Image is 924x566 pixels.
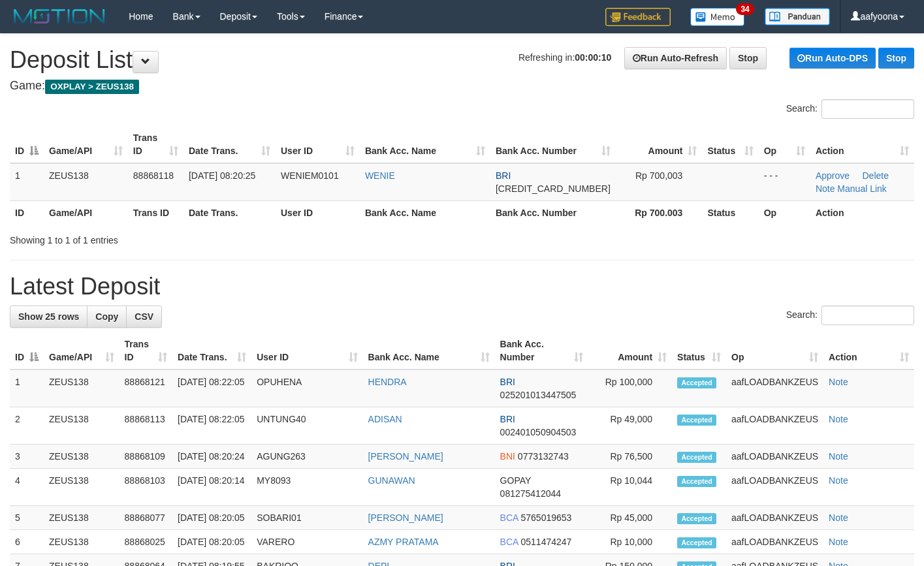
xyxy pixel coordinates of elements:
[789,48,876,69] a: Run Auto-DPS
[500,414,515,424] span: BRI
[500,512,518,523] span: BCA
[495,332,588,369] th: Bank Acc. Number: activate to sort column ascending
[588,469,672,506] td: Rp 10,044
[518,52,611,63] span: Refreshing in:
[189,170,255,181] span: [DATE] 08:20:25
[172,332,251,369] th: Date Trans.: activate to sort column ascending
[44,163,128,201] td: ZEUS138
[281,170,339,181] span: WENIEM0101
[521,537,572,547] span: Copy 0511474247 to clipboard
[677,476,716,487] span: Accepted
[368,512,443,523] a: [PERSON_NAME]
[368,537,439,547] a: AZMY PRATAMA
[128,126,183,163] th: Trans ID: activate to sort column ascending
[10,80,914,93] h4: Game:
[726,530,823,554] td: aafLOADBANKZEUS
[588,506,672,530] td: Rp 45,000
[736,3,754,15] span: 34
[360,200,490,225] th: Bank Acc. Name
[702,200,758,225] th: Status
[816,183,835,194] a: Note
[276,200,360,225] th: User ID
[368,377,407,387] a: HENDRA
[18,311,79,322] span: Show 25 rows
[635,170,682,181] span: Rp 700,003
[588,407,672,445] td: Rp 49,000
[821,99,914,119] input: Search:
[95,311,118,322] span: Copy
[44,332,119,369] th: Game/API: activate to sort column ascending
[10,200,44,225] th: ID
[172,407,251,445] td: [DATE] 08:22:05
[821,306,914,325] input: Search:
[624,47,727,69] a: Run Auto-Refresh
[702,126,758,163] th: Status: activate to sort column ascending
[588,332,672,369] th: Amount: activate to sort column ascending
[810,126,914,163] th: Action: activate to sort column ascending
[496,183,611,194] span: Copy 343401042797536 to clipboard
[490,200,616,225] th: Bank Acc. Number
[44,407,119,445] td: ZEUS138
[183,126,276,163] th: Date Trans.: activate to sort column ascending
[616,200,703,225] th: Rp 700.003
[119,332,172,369] th: Trans ID: activate to sort column ascending
[172,469,251,506] td: [DATE] 08:20:14
[765,8,830,25] img: panduan.png
[500,451,515,462] span: BNI
[759,126,810,163] th: Op: activate to sort column ascending
[10,126,44,163] th: ID: activate to sort column descending
[183,200,276,225] th: Date Trans.
[829,475,848,486] a: Note
[829,377,848,387] a: Note
[365,170,395,181] a: WENIE
[672,332,726,369] th: Status: activate to sort column ascending
[119,445,172,469] td: 88868109
[133,170,174,181] span: 88868118
[119,469,172,506] td: 88868103
[588,369,672,407] td: Rp 100,000
[10,506,44,530] td: 5
[10,306,88,328] a: Show 25 rows
[490,126,616,163] th: Bank Acc. Number: activate to sort column ascending
[726,407,823,445] td: aafLOADBANKZEUS
[126,306,162,328] a: CSV
[87,306,127,328] a: Copy
[44,506,119,530] td: ZEUS138
[575,52,611,63] strong: 00:00:10
[816,170,850,181] a: Approve
[759,163,810,201] td: - - -
[251,506,362,530] td: SOBARI01
[10,47,914,73] h1: Deposit List
[10,228,375,247] div: Showing 1 to 1 of 1 entries
[360,126,490,163] th: Bank Acc. Name: activate to sort column ascending
[172,506,251,530] td: [DATE] 08:20:05
[500,475,531,486] span: GOPAY
[500,390,577,400] span: Copy 025201013447505 to clipboard
[729,47,767,69] a: Stop
[368,451,443,462] a: [PERSON_NAME]
[616,126,703,163] th: Amount: activate to sort column ascending
[10,407,44,445] td: 2
[677,377,716,388] span: Accepted
[251,530,362,554] td: VARERO
[10,445,44,469] td: 3
[726,506,823,530] td: aafLOADBANKZEUS
[810,200,914,225] th: Action
[251,369,362,407] td: OPUHENA
[10,469,44,506] td: 4
[44,445,119,469] td: ZEUS138
[677,513,716,524] span: Accepted
[128,200,183,225] th: Trans ID
[500,377,515,387] span: BRI
[119,530,172,554] td: 88868025
[368,475,415,486] a: GUNAWAN
[10,530,44,554] td: 6
[172,530,251,554] td: [DATE] 08:20:05
[10,369,44,407] td: 1
[759,200,810,225] th: Op
[837,183,887,194] a: Manual Link
[786,99,914,119] label: Search:
[251,332,362,369] th: User ID: activate to sort column ascending
[829,537,848,547] a: Note
[588,530,672,554] td: Rp 10,000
